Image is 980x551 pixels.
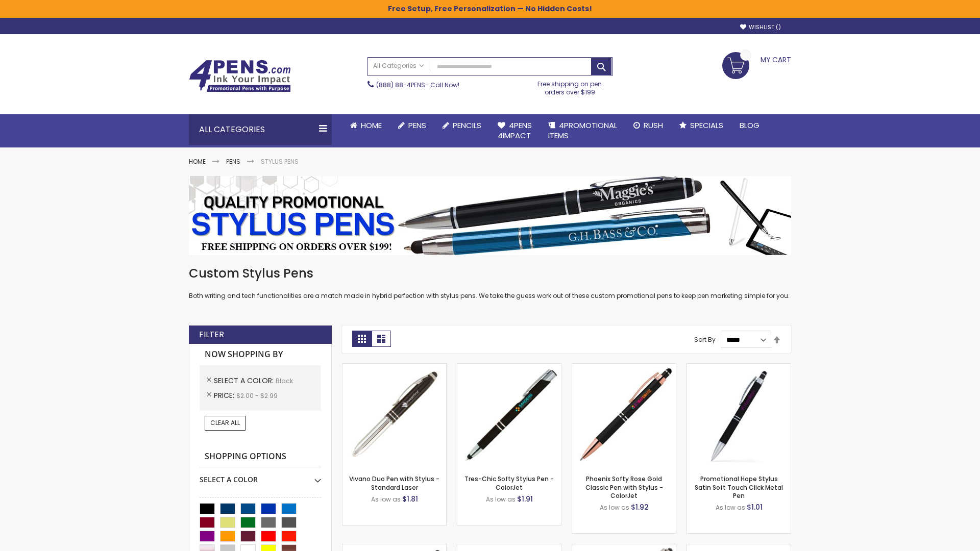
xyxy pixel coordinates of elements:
span: As low as [486,495,516,504]
span: 4Pens 4impact [498,120,532,141]
strong: Shopping Options [200,446,321,468]
img: Vivano Duo Pen with Stylus - Standard Laser-Black [342,364,446,467]
strong: Filter [199,329,224,340]
a: Pens [390,114,434,137]
img: Tres-Chic Softy Stylus Pen - ColorJet-Black [457,364,561,467]
a: Promotional Hope Stylus Satin Soft Touch Click Metal Pen [695,474,783,499]
a: Phoenix Softy Rose Gold Classic Pen with Stylus - ColorJet-Black [572,363,676,372]
a: (888) 88-4PENS [376,81,425,89]
a: All Categories [368,58,429,74]
strong: Now Shopping by [200,344,321,365]
span: Select A Color [214,375,276,386]
span: $1.92 [631,502,649,512]
span: As low as [371,495,401,504]
a: Tres-Chic Softy Stylus Pen - ColorJet-Black [457,363,561,372]
span: Home [361,120,382,131]
div: All Categories [189,114,332,145]
label: Sort By [694,335,716,344]
span: Clear All [210,418,240,427]
span: - Call Now! [376,81,459,89]
img: Promotional Hope Stylus Satin Soft Touch Click Metal Pen-Black [687,364,791,467]
a: Specials [671,114,731,137]
span: Blog [740,120,759,131]
a: Rush [625,114,671,137]
img: Stylus Pens [189,176,791,255]
span: Pencils [453,120,481,131]
span: Rush [644,120,663,131]
span: As low as [716,503,745,512]
a: Vivano Duo Pen with Stylus - Standard Laser-Black [342,363,446,372]
a: Home [189,157,206,166]
span: $1.91 [517,494,533,504]
a: 4PROMOTIONALITEMS [540,114,625,147]
a: Pencils [434,114,489,137]
a: 4Pens4impact [489,114,540,147]
span: $1.81 [402,494,418,504]
a: Vivano Duo Pen with Stylus - Standard Laser [349,474,439,491]
span: $2.00 - $2.99 [236,391,278,400]
div: Free shipping on pen orders over $199 [527,76,613,96]
img: Phoenix Softy Rose Gold Classic Pen with Stylus - ColorJet-Black [572,364,676,467]
span: Pens [408,120,426,131]
span: Price [214,390,236,400]
img: 4Pens Custom Pens and Promotional Products [189,60,291,92]
a: Home [342,114,390,137]
span: $1.01 [747,502,763,512]
a: Phoenix Softy Rose Gold Classic Pen with Stylus - ColorJet [585,474,663,499]
a: Tres-Chic Softy Stylus Pen - ColorJet [464,474,554,491]
span: Black [276,377,293,385]
a: Clear All [205,416,246,430]
h1: Custom Stylus Pens [189,265,791,282]
a: Pens [226,157,240,166]
span: All Categories [373,62,424,70]
strong: Stylus Pens [261,157,299,166]
span: 4PROMOTIONAL ITEMS [548,120,617,141]
div: Both writing and tech functionalities are a match made in hybrid perfection with stylus pens. We ... [189,265,791,300]
a: Promotional Hope Stylus Satin Soft Touch Click Metal Pen-Black [687,363,791,372]
div: Select A Color [200,467,321,485]
strong: Grid [352,331,372,347]
a: Wishlist [740,23,781,31]
span: As low as [600,503,629,512]
span: Specials [690,120,723,131]
a: Blog [731,114,768,137]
